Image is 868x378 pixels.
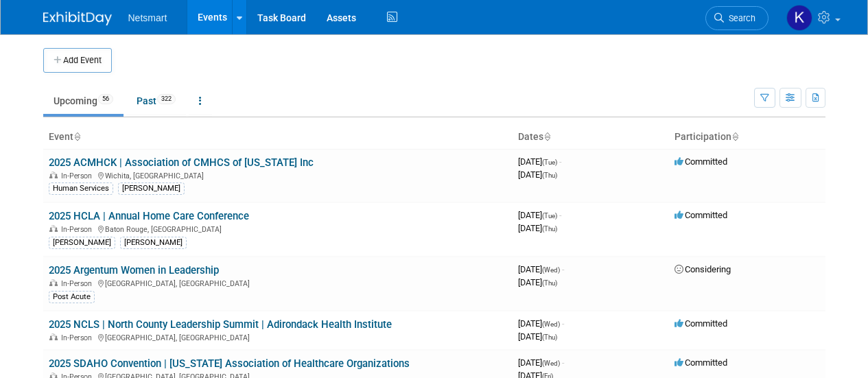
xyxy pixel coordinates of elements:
[518,223,557,233] span: [DATE]
[562,318,564,329] span: -
[559,210,561,220] span: -
[73,131,80,142] a: Sort by Event Name
[61,333,96,342] span: In-Person
[128,12,167,23] span: Netsmart
[542,172,557,179] span: (Thu)
[513,126,669,149] th: Dates
[49,331,507,342] div: [GEOGRAPHIC_DATA], [GEOGRAPHIC_DATA]
[43,126,513,149] th: Event
[542,212,557,220] span: (Tue)
[157,94,176,104] span: 322
[562,357,564,368] span: -
[49,264,219,276] a: 2025 Argentum Women in Leadership
[49,279,58,286] img: In-Person Event
[559,156,561,167] span: -
[786,5,812,31] img: Kaitlyn Woicke
[518,277,557,287] span: [DATE]
[43,48,112,73] button: Add Event
[49,223,507,234] div: Baton Rouge, [GEOGRAPHIC_DATA]
[542,333,557,341] span: (Thu)
[675,210,727,220] span: Committed
[49,169,507,180] div: Wichita, [GEOGRAPHIC_DATA]
[518,210,561,220] span: [DATE]
[518,357,564,368] span: [DATE]
[675,357,727,368] span: Committed
[49,237,115,249] div: [PERSON_NAME]
[49,291,95,303] div: Post Acute
[542,266,560,274] span: (Wed)
[126,88,186,114] a: Past322
[705,6,769,30] a: Search
[543,131,550,142] a: Sort by Start Date
[518,264,564,274] span: [DATE]
[49,172,58,178] img: In-Person Event
[118,182,185,195] div: [PERSON_NAME]
[542,158,557,166] span: (Tue)
[120,237,187,249] div: [PERSON_NAME]
[49,156,314,169] a: 2025 ACMHCK | Association of CMHCS of [US_STATE] Inc
[518,156,561,167] span: [DATE]
[43,12,112,25] img: ExhibitDay
[724,13,755,23] span: Search
[542,320,560,328] span: (Wed)
[518,331,557,342] span: [DATE]
[675,264,731,274] span: Considering
[518,318,564,329] span: [DATE]
[49,357,410,370] a: 2025 SDAHO Convention | [US_STATE] Association of Healthcare Organizations
[98,94,113,104] span: 56
[669,126,825,149] th: Participation
[49,225,58,232] img: In-Person Event
[675,318,727,329] span: Committed
[49,182,113,195] div: Human Services
[675,156,727,167] span: Committed
[562,264,564,274] span: -
[61,172,96,180] span: In-Person
[49,210,249,222] a: 2025 HCLA | Annual Home Care Conference
[61,225,96,234] span: In-Person
[61,279,96,288] span: In-Person
[49,277,507,288] div: [GEOGRAPHIC_DATA], [GEOGRAPHIC_DATA]
[542,359,560,367] span: (Wed)
[731,131,738,142] a: Sort by Participation Type
[43,88,124,114] a: Upcoming56
[542,279,557,287] span: (Thu)
[542,225,557,233] span: (Thu)
[49,333,58,340] img: In-Person Event
[49,318,392,331] a: 2025 NCLS | North County Leadership Summit | Adirondack Health Institute
[518,169,557,180] span: [DATE]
